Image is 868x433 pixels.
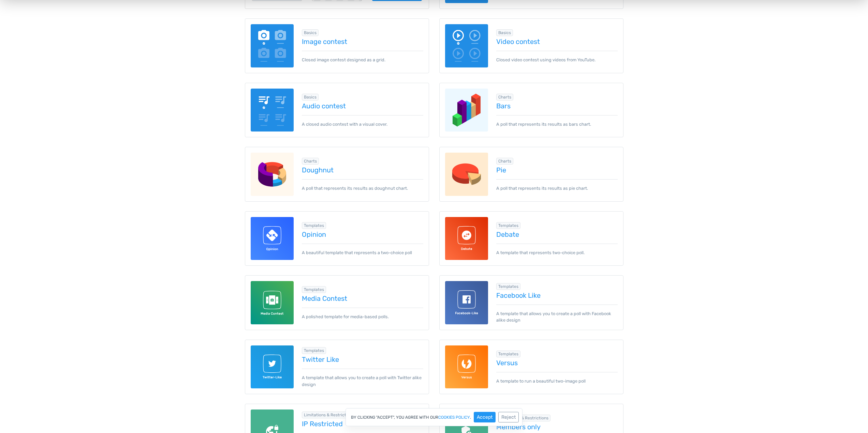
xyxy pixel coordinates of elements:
p: A template that represents two-choice poll. [496,244,618,256]
span: Browse all in Templates [302,286,326,293]
p: A closed audio contest with a visual cover. [302,115,423,127]
a: Bars [496,102,618,110]
img: charts-pie.png.webp [445,153,488,196]
span: Browse all in Basics [302,94,319,100]
p: A poll that represents its results as doughnut chart. [302,179,423,191]
p: A poll that represents its results as pie chart. [496,179,618,191]
span: Browse all in Basics [496,29,513,36]
img: media-contest-template-for-totalpoll.svg [251,281,294,324]
span: Browse all in Templates [302,347,326,354]
p: A beautiful template that represents a two-choice poll [302,244,423,256]
span: Browse all in Templates [496,351,520,357]
button: Accept [474,412,496,422]
img: facebook-like-template-for-totalpoll.svg [445,281,488,324]
a: Opinion [302,231,423,238]
img: video-poll.png.webp [445,24,488,67]
p: A template that allows you to create a poll with Facebook alike design [496,305,618,323]
p: Closed image contest designed as a grid. [302,51,423,63]
a: Audio contest [302,102,423,110]
span: Browse all in Templates [302,222,326,229]
div: By clicking "Accept", you agree with our . [345,408,523,426]
a: Doughnut [302,166,423,174]
img: audio-poll.png.webp [251,89,294,132]
p: A template that allows you to create a poll with Twitter alike design [302,369,423,387]
img: twitter-like-template-for-totalpoll.svg [251,345,294,389]
p: A template to run a beautiful two-image poll [496,372,618,384]
a: Debate [496,231,618,238]
span: Browse all in Charts [496,94,513,100]
a: Twitter Like [302,356,423,363]
span: Browse all in Templates [496,222,520,229]
span: Browse all in Templates [496,283,520,290]
a: IP Restricted [302,420,423,428]
img: opinion-template-for-totalpoll.svg [251,217,294,260]
span: Browse all in Basics [302,29,319,36]
p: A poll that represents its results as bars chart. [496,115,618,127]
a: cookies policy [438,415,470,419]
a: Facebook Like [496,292,618,299]
a: Video contest [496,38,618,45]
a: Media Contest [302,295,423,302]
button: Reject [498,412,519,422]
img: versus-template-for-totalpoll.svg [445,345,488,389]
img: charts-bars.png.webp [445,89,488,132]
a: Pie [496,166,618,174]
a: Versus [496,359,618,367]
img: charts-doughnut.png.webp [251,153,294,196]
p: Closed video contest using videos from YouTube. [496,51,618,63]
span: Browse all in Charts [302,158,319,165]
img: image-poll.png.webp [251,24,294,67]
span: Browse all in Charts [496,158,513,165]
a: Members only [496,423,618,431]
img: debate-template-for-totalpoll.svg [445,217,488,260]
p: A polished template for media-based polls. [302,308,423,320]
a: Image contest [302,38,423,45]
